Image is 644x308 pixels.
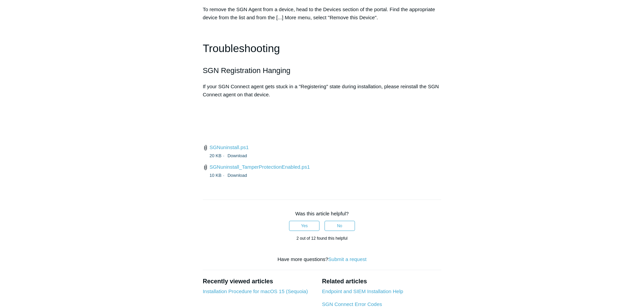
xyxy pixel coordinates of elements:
[322,288,403,294] a: Endpoint and SIEM Installation Help
[328,256,366,262] a: Submit a request
[210,153,226,158] span: 20 KB
[322,277,441,286] h2: Related articles
[295,211,349,216] span: Was this article helpful?
[203,84,439,97] span: If your SGN Connect agent gets stuck in a "Registering" state during installation, please reinsta...
[203,288,308,294] a: Installation Procedure for macOS 15 (Sequoia)
[203,40,442,57] h1: Troubleshooting
[203,256,442,263] div: Have more questions?
[203,65,442,76] h2: SGN Registration Hanging
[325,221,355,231] button: This article was not helpful
[210,144,249,150] a: SGNuninstall.ps1
[210,164,310,170] a: SGNuninstall_TamperProtectionEnabled.ps1
[228,173,247,178] a: Download
[296,236,348,241] span: 2 out of 12 found this helpful
[322,301,382,307] a: SGN Connect Error Codes
[203,277,315,286] h2: Recently viewed articles
[210,173,226,178] span: 10 KB
[289,221,319,231] button: This article was helpful
[228,153,247,158] a: Download
[203,6,435,20] span: To remove the SGN Agent from a device, head to the Devices section of the portal. Find the approp...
